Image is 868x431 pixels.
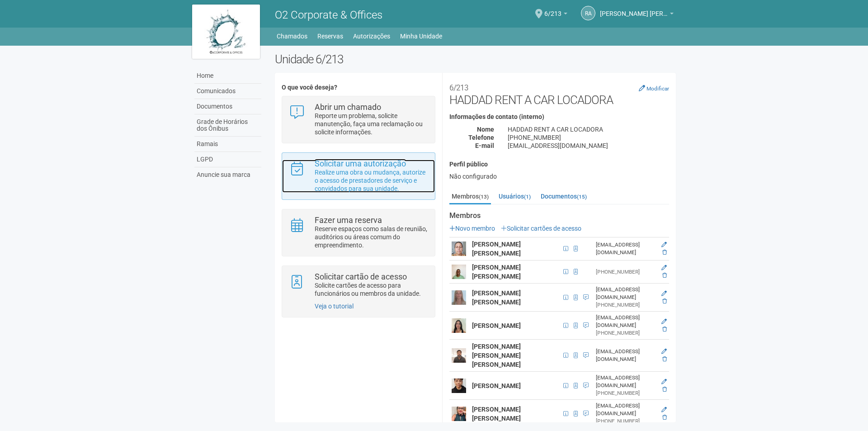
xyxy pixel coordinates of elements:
a: Membros(13) [449,189,491,204]
a: Anuncie sua marca [194,167,261,182]
strong: Nome [477,126,494,133]
a: Editar membro [661,407,667,413]
a: Excluir membro [662,298,667,304]
a: [PERSON_NAME] [PERSON_NAME] [600,11,674,19]
small: 6/213 [449,83,468,92]
strong: Fazer uma reserva [315,215,382,225]
a: Editar membro [661,379,667,385]
small: (15) [577,194,587,200]
a: Autorizações [353,30,390,43]
p: Solicite cartões de acesso para funcionários ou membros da unidade. [315,281,428,298]
a: Comunicados [194,84,261,99]
div: Não configurado [449,172,669,180]
a: 6/213 [544,11,567,19]
strong: [PERSON_NAME] [PERSON_NAME] [PERSON_NAME] [472,343,521,368]
span: 6/213 [544,1,561,17]
p: Reporte um problema, solicite manutenção, faça uma reclamação ou solicite informações. [315,112,428,136]
a: Veja o tutorial [315,303,354,310]
strong: Telefone [468,134,494,141]
a: Excluir membro [662,414,667,421]
a: Documentos [194,99,261,114]
a: LGPD [194,152,261,167]
a: Modificar [639,85,669,92]
div: [EMAIL_ADDRESS][DOMAIN_NAME] [596,241,655,256]
strong: Solicitar cartão de acesso [315,272,407,281]
strong: E-mail [475,142,494,149]
strong: Membros [449,212,669,220]
div: HADDAD RENT A CAR LOCADORA [501,125,676,133]
a: Editar membro [661,348,667,355]
div: [EMAIL_ADDRESS][DOMAIN_NAME] [596,286,655,301]
div: [PHONE_NUMBER] [596,417,655,425]
a: Minha Unidade [400,30,442,43]
strong: [PERSON_NAME] [PERSON_NAME] [472,241,521,257]
strong: [PERSON_NAME] [472,382,521,389]
a: Home [194,68,261,84]
strong: Abrir um chamado [315,102,381,112]
a: Excluir membro [662,326,667,332]
span: O2 Corporate & Offices [275,9,382,21]
img: logo.jpg [192,5,260,59]
p: Reserve espaços como salas de reunião, auditórios ou áreas comum do empreendimento. [315,225,428,249]
strong: Solicitar uma autorização [315,159,406,168]
div: [PHONE_NUMBER] [596,389,655,397]
a: Novo membro [449,225,495,232]
h2: HADDAD RENT A CAR LOCADORA [449,80,669,107]
div: [PHONE_NUMBER] [596,329,655,337]
div: [PHONE_NUMBER] [596,268,655,276]
a: Editar membro [661,242,667,248]
a: Abrir um chamado Reporte um problema, solicite manutenção, faça uma reclamação ou solicite inform... [289,103,428,136]
h2: Unidade 6/213 [275,52,676,66]
p: Realize uma obra ou mudança, autorize o acesso de prestadores de serviço e convidados para sua un... [315,168,428,193]
small: (13) [479,194,489,200]
a: Excluir membro [662,356,667,362]
div: [PHONE_NUMBER] [501,133,676,142]
img: user.png [452,348,466,363]
a: Grade de Horários dos Ônibus [194,114,261,137]
a: Excluir membro [662,272,667,279]
a: Documentos(15) [538,189,589,203]
img: user.png [452,265,466,279]
a: Solicitar cartão de acesso Solicite cartões de acesso para funcionários ou membros da unidade. [289,273,428,298]
small: (1) [524,194,531,200]
div: [EMAIL_ADDRESS][DOMAIN_NAME] [501,142,676,150]
a: Editar membro [661,290,667,297]
a: Editar membro [661,265,667,271]
img: user.png [452,318,466,333]
div: [EMAIL_ADDRESS][DOMAIN_NAME] [596,348,655,363]
strong: [PERSON_NAME] [472,322,521,329]
a: Excluir membro [662,249,667,256]
div: [EMAIL_ADDRESS][DOMAIN_NAME] [596,314,655,329]
strong: [PERSON_NAME] [PERSON_NAME] [472,406,521,422]
a: Fazer uma reserva Reserve espaços como salas de reunião, auditórios ou áreas comum do empreendime... [289,216,428,249]
small: Modificar [646,85,669,92]
h4: Perfil público [449,161,669,168]
img: user.png [452,379,466,393]
a: Solicitar cartões de acesso [501,225,581,232]
div: [PHONE_NUMBER] [596,301,655,309]
a: Chamados [277,30,307,43]
img: user.png [452,242,466,256]
a: Solicitar uma autorização Realize uma obra ou mudança, autorize o acesso de prestadores de serviç... [289,160,428,193]
a: Editar membro [661,318,667,325]
a: Reservas [317,30,343,43]
a: Usuários(1) [496,189,533,203]
img: user.png [452,407,466,421]
span: ROSANGELA APARECIDA SANTOS HADDAD [600,1,668,17]
img: user.png [452,290,466,305]
a: RA [581,6,595,20]
a: Excluir membro [662,386,667,393]
h4: O que você deseja? [282,84,435,91]
strong: [PERSON_NAME] [PERSON_NAME] [472,264,521,280]
div: [EMAIL_ADDRESS][DOMAIN_NAME] [596,402,655,417]
h4: Informações de contato (interno) [449,114,669,120]
a: Ramais [194,137,261,152]
strong: [PERSON_NAME] [PERSON_NAME] [472,289,521,306]
div: [EMAIL_ADDRESS][DOMAIN_NAME] [596,374,655,389]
